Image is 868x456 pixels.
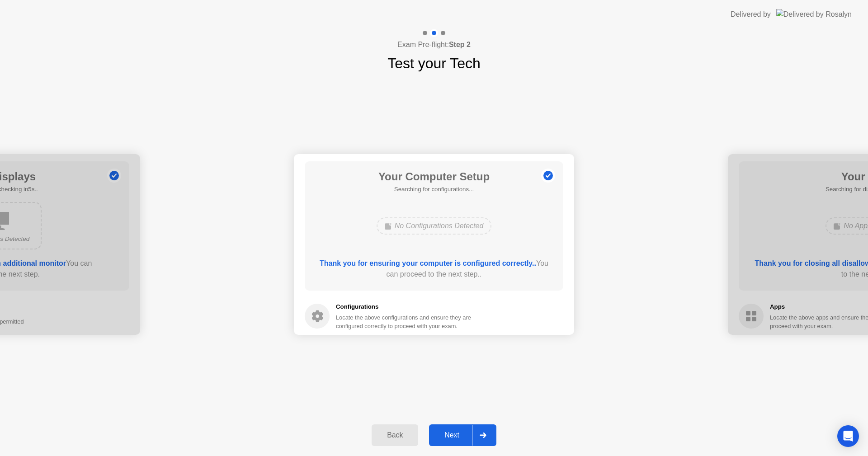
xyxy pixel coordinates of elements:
h1: Test your Tech [387,52,481,74]
b: Step 2 [449,41,471,48]
div: Locate the above configurations and ensure they are configured correctly to proceed with your exam. [336,313,473,330]
button: Next [429,424,496,446]
b: Thank you for ensuring your computer is configured correctly.. [320,259,536,267]
h1: Your Computer Setup [378,169,490,185]
h4: Exam Pre-flight: [397,39,471,50]
div: Delivered by [731,9,771,20]
div: No Configurations Detected [377,217,492,235]
div: Open Intercom Messenger [837,425,859,447]
div: You can proceed to the next step.. [318,258,551,280]
button: Back [372,424,418,446]
h5: Searching for configurations... [378,185,490,194]
div: Back [374,431,415,439]
div: Next [432,431,472,439]
h5: Configurations [336,302,473,311]
img: Delivered by Rosalyn [776,9,852,19]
